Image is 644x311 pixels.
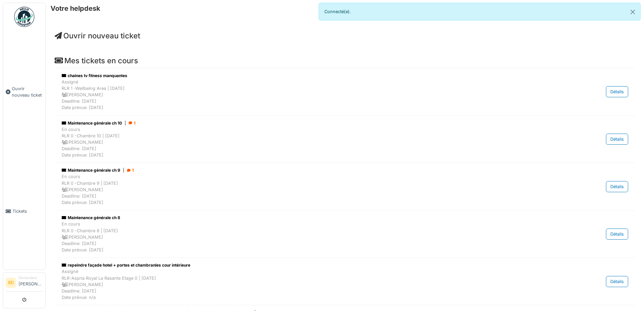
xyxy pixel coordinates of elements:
a: Maintenance générale ch 8 En coursRLR 0 -Chambre 8 | [DATE] [PERSON_NAME]Deadline: [DATE]Date pré... [60,213,630,255]
div: Maintenance générale ch 10 [62,120,546,126]
span: | [125,120,126,126]
div: chaines tv fitness manquantes [62,73,546,79]
a: Maintenance générale ch 9| 1 En coursRLR 0 -Chambre 9 | [DATE] [PERSON_NAME]Deadline: [DATE]Date ... [60,166,630,207]
h4: Mes tickets en cours [55,56,635,65]
div: Détails [606,181,628,192]
span: Ouvrir nouveau ticket [12,85,43,98]
div: Détails [606,86,628,97]
button: Close [625,3,640,21]
li: [PERSON_NAME] [19,275,43,290]
div: Maintenance générale ch 9 [62,167,546,173]
a: Ouvrir nouveau ticket [3,31,45,153]
div: Demandeur [19,275,43,280]
a: Ouvrir nouveau ticket [55,31,140,40]
div: 1 [129,120,135,126]
img: Badge_color-CXgf-gQk.svg [14,7,34,27]
div: Détails [606,276,628,287]
div: 1 [127,167,134,173]
a: chaines tv fitness manquantes AssignéRLR 1 -Wellbeing Area | [DATE] [PERSON_NAME]Deadline: [DATE]... [60,71,630,113]
div: Assigné RLR 1 -Wellbeing Area | [DATE] [PERSON_NAME] Deadline: [DATE] Date prévue: [DATE] [62,79,546,111]
a: Maintenance générale ch 10| 1 En coursRLR 0 -Chambre 10 | [DATE] [PERSON_NAME]Deadline: [DATE]Dat... [60,118,630,160]
span: | [123,167,124,173]
div: En cours RLR 0 -Chambre 9 | [DATE] [PERSON_NAME] Deadline: [DATE] Date prévue: [DATE] [62,173,546,206]
div: En cours RLR 0 -Chambre 10 | [DATE] [PERSON_NAME] Deadline: [DATE] Date prévue: [DATE] [62,126,546,159]
a: repeindre façade hotel + portes et chambranles cour intérieure AssignéRLR-Aspria Royal La Rasante... [60,261,630,302]
div: Connecté(e). [319,3,641,21]
h6: Votre helpdesk [51,4,100,12]
span: Tickets [12,208,43,214]
li: BD [6,278,16,288]
a: Tickets [3,153,45,269]
a: BD Demandeur[PERSON_NAME] [6,275,43,291]
div: Détails [606,229,628,240]
div: repeindre façade hotel + portes et chambranles cour intérieure [62,262,546,268]
div: En cours RLR 0 -Chambre 8 | [DATE] [PERSON_NAME] Deadline: [DATE] Date prévue: [DATE] [62,221,546,253]
div: Détails [606,134,628,145]
div: Assigné RLR-Aspria Royal La Rasante Etage 0 | [DATE] [PERSON_NAME] Deadline: [DATE] Date prévue: n/a [62,268,546,301]
div: Maintenance générale ch 8 [62,215,546,221]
